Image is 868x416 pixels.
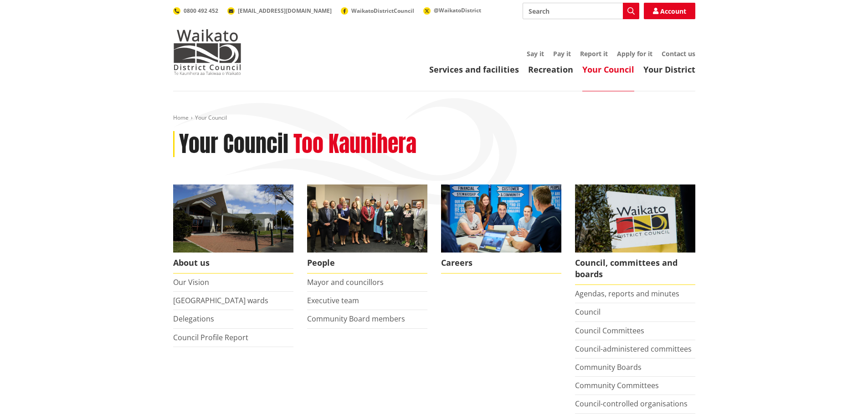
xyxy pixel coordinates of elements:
span: @WaikatoDistrict [434,6,481,14]
a: Waikato-District-Council-sign Council, committees and boards [575,184,695,285]
a: [EMAIL_ADDRESS][DOMAIN_NAME] [227,7,332,15]
a: 2022 Council People [307,184,427,274]
a: Council [575,307,601,317]
span: Council, committees and boards [575,253,695,285]
img: 2022 Council [307,184,427,253]
a: WDC Building 0015 About us [173,184,293,274]
a: Home [173,114,189,121]
span: About us [173,253,293,274]
a: Report it [580,49,608,58]
a: Council Profile Report [173,332,248,342]
input: Search input [523,3,639,19]
a: Agendas, reports and minutes [575,289,679,299]
a: Delegations [173,314,214,324]
a: 0800 492 452 [173,7,218,15]
nav: breadcrumb [173,114,695,122]
a: [GEOGRAPHIC_DATA] wards [173,295,268,305]
a: Community Boards [575,362,642,372]
a: Services and facilities [429,64,519,75]
a: Community Board members [307,314,405,324]
a: Your District [643,64,695,75]
span: WaikatoDistrictCouncil [351,7,414,15]
a: @WaikatoDistrict [423,6,481,14]
a: Contact us [662,49,695,58]
h2: Too Kaunihera [293,131,416,158]
a: Apply for it [617,49,652,58]
span: Careers [441,253,561,274]
h1: Your Council [179,131,288,158]
a: Executive team [307,295,359,305]
span: Your Council [195,114,227,121]
img: Office staff in meeting - Career page [441,184,561,253]
img: Waikato-District-Council-sign [575,184,695,253]
a: Your Council [582,64,634,75]
img: WDC Building 0015 [173,184,293,253]
a: Our Vision [173,277,209,287]
a: Say it [527,49,544,58]
img: Waikato District Council - Te Kaunihera aa Takiwaa o Waikato [173,29,241,75]
a: Mayor and councillors [307,277,384,287]
a: Account [644,3,695,19]
a: Council-administered committees [575,344,692,354]
a: Council Committees [575,326,644,336]
a: Recreation [528,64,573,75]
span: [EMAIL_ADDRESS][DOMAIN_NAME] [238,7,332,15]
a: Pay it [553,49,571,58]
a: Careers [441,184,561,274]
span: 0800 492 452 [184,7,218,15]
a: Community Committees [575,380,659,390]
a: WaikatoDistrictCouncil [341,7,414,15]
a: Council-controlled organisations [575,399,688,409]
span: People [307,253,427,274]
